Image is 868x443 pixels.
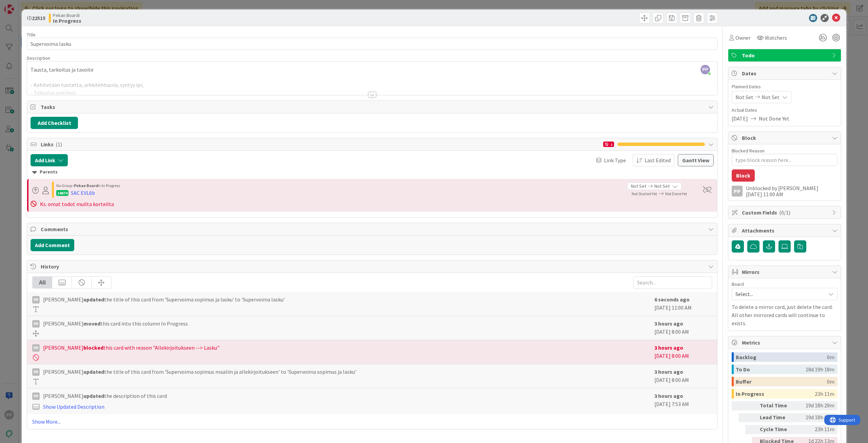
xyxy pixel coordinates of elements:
div: [DATE] 7:53 AM [654,392,712,411]
div: 1 [603,142,614,147]
div: Total Time [760,401,797,410]
button: Add Comment [31,239,74,251]
span: Watchers [765,34,787,42]
span: [PERSON_NAME] the title of this card from 'Supervoima sopimus ja lasku' to 'Supervoima lasku' [43,295,285,303]
b: updated [83,296,104,303]
span: Attachments [742,226,829,235]
b: updated [83,368,104,375]
b: Pekan Boardi › [74,183,102,188]
div: 23h 11m [800,425,834,434]
span: Comments [41,225,705,233]
label: Blocked Reason [732,148,765,154]
b: 3 hours ago [654,344,683,351]
span: Links [41,140,600,148]
span: In Progress [102,183,120,188]
button: Last Edited [633,154,674,166]
div: [DATE] 11:00 AM [654,295,712,312]
div: Unblocked by [PERSON_NAME] [DATE] 11:00 AM [746,185,837,197]
span: Description [27,55,50,61]
span: PP [701,65,710,74]
div: Cycle Time [760,425,797,434]
span: Not Done Yet [665,191,687,196]
span: Block [742,134,829,142]
span: Pekan Boardi [53,13,81,18]
div: PP [32,392,40,400]
b: 3 hours ago [654,368,683,375]
span: Select... [735,289,822,299]
b: blocked [83,344,103,351]
a: Show More... [32,418,712,426]
div: To Do [736,365,806,374]
span: Not Started Yet [632,191,657,196]
div: 23h 11m [815,389,834,399]
span: [PERSON_NAME] this card into this column In Progress [43,319,188,328]
div: 14674 [56,190,68,196]
input: Search... [633,276,712,289]
b: 22515 [32,15,45,21]
span: ID [27,14,45,22]
button: Block [732,169,755,182]
span: Metrics [742,338,829,347]
b: 3 hours ago [654,392,683,399]
div: SAC EVL6b [71,189,95,197]
div: In Progress [736,389,815,399]
label: Title [27,32,36,38]
span: Not Set [735,93,753,101]
p: To delete a mirror card, just delete the card. All other mirrored cards will continue to exists. [732,303,837,327]
span: No Group › [56,183,74,188]
div: Buffer [736,377,827,386]
div: PP [32,296,40,303]
span: [PERSON_NAME] the title of this card from 'Supervoima sopimus maaliin ja allekirjoitukseen' to 'S... [43,368,356,376]
span: ( 1 ) [56,141,62,148]
b: In Progress [53,18,81,23]
p: Tausta, tarkoitus ja tavoite [31,66,714,74]
span: Ks. omat todot muilta korteilta [40,201,114,207]
button: Add Checklist [31,117,78,129]
div: [DATE] 8:00 AM [654,344,712,361]
span: Custom Fields [742,208,829,217]
div: PP [732,186,743,197]
span: Planned Dates [732,83,837,90]
b: 3 hours ago [654,320,683,327]
span: Not Done Yet [759,114,789,123]
button: Add Link [31,154,68,166]
span: [PERSON_NAME] the description of this card [43,392,167,400]
span: Link Type [604,156,626,164]
span: Not Set [654,183,670,190]
div: All [33,277,52,288]
button: Gantt View [678,154,714,166]
span: Mirrors [742,268,829,276]
a: Show Updated Description [43,403,104,410]
div: 18d 19h 18m [806,365,834,374]
span: Support [14,1,31,9]
span: Tasks [41,103,705,111]
div: PP [32,368,40,376]
span: Todo [742,51,829,59]
div: 19d 18h 29m [800,401,834,410]
span: [PERSON_NAME] this card with reason "Allekirjoitukseen --> Lasku" [43,344,219,352]
div: PP [32,320,40,328]
span: Actual Dates [732,107,837,114]
b: moved [83,320,100,327]
input: type card name here... [27,38,717,50]
span: ( 0/1 ) [779,209,790,216]
span: Board [732,282,744,287]
b: updated [83,392,104,399]
span: Not Set [762,93,780,101]
div: 0m [827,352,834,362]
div: 0m [827,377,834,386]
div: Backlog [736,352,827,362]
div: Parents [32,168,712,176]
span: Dates [742,69,829,77]
span: Last Edited [645,156,671,164]
b: 6 seconds ago [654,296,690,303]
div: [DATE] 8:00 AM [654,368,712,385]
span: History [41,262,705,271]
span: Not Set [631,183,646,190]
span: Owner [735,34,751,42]
span: [DATE] [732,114,748,123]
div: PP [32,344,40,352]
div: [DATE] 8:00 AM [654,319,712,336]
div: 19d 18h 29m [800,413,834,422]
div: Lead Time [760,413,797,422]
